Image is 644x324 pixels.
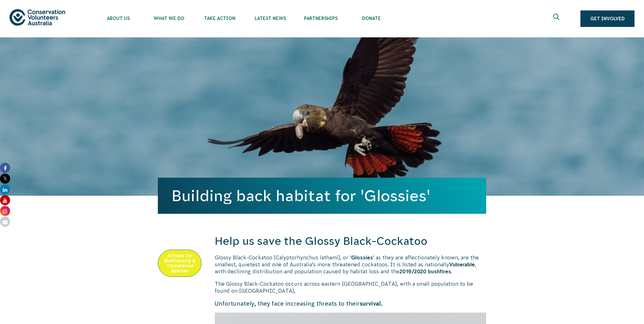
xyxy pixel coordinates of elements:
[295,16,346,21] span: Partnerships
[215,281,473,294] span: The Glossy Black-Cockatoo occurs across eastern [GEOGRAPHIC_DATA], with a small population to be ...
[346,16,397,21] span: Donate
[449,262,475,267] strong: Vulnerable
[360,300,381,307] strong: survival
[351,255,373,260] strong: Glossies
[215,234,486,249] h2: Help us save the Glossy Black-Cockatoo
[144,16,194,21] span: What We Do
[194,16,245,21] span: Take Action
[215,300,382,307] span: Unfortunately, they face increasing threats to their .
[549,11,565,26] button: Expand search box Close search box
[172,187,472,204] h1: Building back habitat for 'Glossies'
[9,9,65,25] img: logo.svg
[158,250,201,277] a: Actions for Biodiversity & Threatened Species
[93,16,144,21] span: About Us
[245,16,295,21] span: Latest News
[553,14,561,24] span: Expand search box
[399,269,451,274] strong: 2019/2020 bushfires
[580,10,635,27] a: Get Involved
[215,255,479,275] span: Glossy Black-Cockatoo [Calyptorhynchus lathami], or ‘ ’ as they are affectionately known, are the...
